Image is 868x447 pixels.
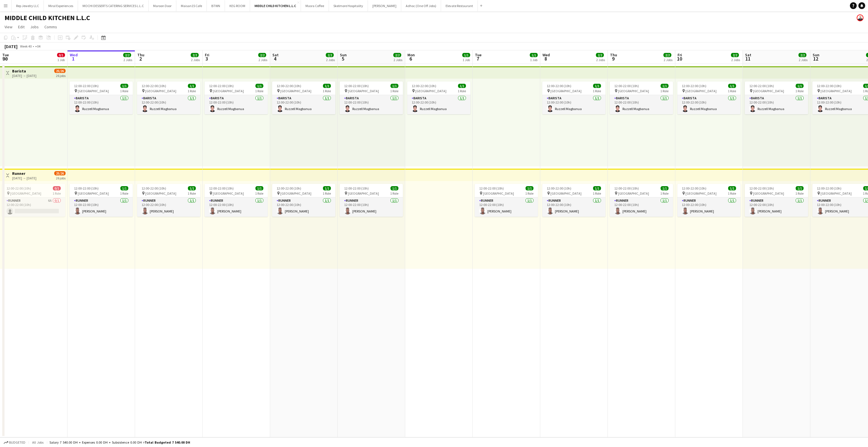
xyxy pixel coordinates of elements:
span: 1/1 [120,186,128,190]
span: [GEOGRAPHIC_DATA] [821,191,852,195]
button: MOCHI DESSERTS CATERING SERVICES L.L.C [78,0,149,11]
span: 2/2 [393,53,401,57]
span: 12:00-22:00 (10h) [209,84,234,88]
span: 1/1 [188,84,196,88]
span: 1 Role [458,89,466,93]
span: [GEOGRAPHIC_DATA] [550,89,581,93]
span: 1/1 [728,84,736,88]
app-card-role: Barista1/112:00-22:00 (10h)Ruzzell Magbanua [745,95,808,114]
span: 12:00-22:00 (10h) [142,186,166,190]
span: [GEOGRAPHIC_DATA] [280,89,311,93]
span: [GEOGRAPHIC_DATA] [213,89,244,93]
span: [GEOGRAPHIC_DATA] [348,191,379,195]
span: 12:00-22:00 (10h) [142,84,166,88]
div: 12:00-22:00 (10h)1/1 [GEOGRAPHIC_DATA]1 RoleRunner1/112:00-22:00 (10h)[PERSON_NAME] [205,184,268,217]
span: [GEOGRAPHIC_DATA] [415,89,446,93]
a: Jobs [28,23,41,31]
span: Comms [44,24,57,29]
div: 2 Jobs [123,58,132,62]
span: 25/26 [54,69,66,73]
div: 2 Jobs [191,58,200,62]
span: Fri [678,52,682,57]
span: 1/1 [255,186,263,190]
app-card-role: Runner1/112:00-22:00 (10h)[PERSON_NAME] [70,197,133,217]
span: [GEOGRAPHIC_DATA] [280,191,311,195]
div: 12:00-22:00 (10h)1/1 [GEOGRAPHIC_DATA]1 RoleBarista1/112:00-22:00 (10h)Ruzzell Magbanua [137,81,200,114]
span: Wed [542,52,550,57]
span: 12:00-22:00 (10h) [277,84,301,88]
app-job-card: 12:00-22:00 (10h)1/1 [GEOGRAPHIC_DATA]1 RoleRunner1/112:00-22:00 (10h)[PERSON_NAME] [475,184,538,217]
span: Sun [813,52,819,57]
span: 1/1 [462,53,470,57]
app-job-card: 12:00-22:00 (10h)1/1 [GEOGRAPHIC_DATA]1 RoleBarista1/112:00-22:00 (10h)Ruzzell Magbanua [205,81,268,114]
app-card-role: Runner1/112:00-22:00 (10h)[PERSON_NAME] [677,197,741,217]
span: 1 Role [323,89,331,93]
button: Maroon Door [149,0,176,11]
div: 12:00-22:00 (10h)1/1 [GEOGRAPHIC_DATA]1 RoleBarista1/112:00-22:00 (10h)Ruzzell Magbanua [340,81,403,114]
span: [GEOGRAPHIC_DATA] [821,89,852,93]
button: Masra Coffee [301,0,329,11]
app-job-card: 12:00-22:00 (10h)1/1 [GEOGRAPHIC_DATA]1 RoleRunner1/112:00-22:00 (10h)[PERSON_NAME] [272,184,335,217]
span: Thu [137,52,144,57]
app-job-card: 12:00-22:00 (10h)1/1 [GEOGRAPHIC_DATA]1 RoleBarista1/112:00-22:00 (10h)Ruzzell Magbanua [272,81,335,114]
span: All jobs [31,440,45,444]
span: 1 Role [255,89,263,93]
app-job-card: 12:00-22:00 (10h)1/1 [GEOGRAPHIC_DATA]1 RoleRunner1/112:00-22:00 (10h)[PERSON_NAME] [137,184,200,217]
div: Salary 7 540.00 DH + Expenses 0.00 DH + Subsistence 0.00 DH = [49,440,190,444]
span: [GEOGRAPHIC_DATA] [685,89,717,93]
span: 1/1 [255,84,263,88]
app-job-card: 12:00-22:00 (10h)1/1 [GEOGRAPHIC_DATA]1 RoleRunner1/112:00-22:00 (10h)[PERSON_NAME] [542,184,606,217]
button: Miral Experiences [44,0,78,11]
span: [GEOGRAPHIC_DATA] [550,191,581,195]
div: 2 Jobs [259,58,267,62]
div: 2 Jobs [394,58,402,62]
span: 1 Role [795,89,804,93]
app-card-role: Runner1/112:00-22:00 (10h)[PERSON_NAME] [205,197,268,217]
span: Sun [340,52,347,57]
span: 1/1 [526,186,533,190]
span: 12:00-22:00 (10h) [412,84,436,88]
span: 12 [812,55,819,62]
app-card-role: Barista1/112:00-22:00 (10h)Ruzzell Magbanua [407,95,470,114]
span: 1/1 [593,84,601,88]
div: 2 Jobs [731,58,740,62]
span: 12:00-22:00 (10h) [817,186,841,190]
app-job-card: 12:00-22:00 (10h)1/1 [GEOGRAPHIC_DATA]1 RoleBarista1/112:00-22:00 (10h)Ruzzell Magbanua [745,81,808,114]
app-job-card: 12:00-22:00 (10h)1/1 [GEOGRAPHIC_DATA]1 RoleBarista1/112:00-22:00 (10h)Ruzzell Magbanua [677,81,741,114]
span: 12:00-22:00 (10h) [209,186,234,190]
span: 1/1 [593,186,601,190]
span: 2/2 [258,53,266,57]
app-card-role: Barista1/112:00-22:00 (10h)Ruzzell Magbanua [205,95,268,114]
div: 2 Jobs [799,58,808,62]
span: 1 Role [795,191,804,195]
span: 1 Role [53,191,61,195]
div: 1 Job [463,58,470,62]
span: 2 [136,55,144,62]
span: 1 Role [728,191,736,195]
span: 9 [609,55,617,62]
span: 12:00-22:00 (10h) [547,186,571,190]
span: Total Budgeted 7 540.00 DH [145,440,190,444]
span: Mon [407,52,415,57]
span: 12:00-22:00 (10h) [682,186,706,190]
div: [DATE] → [DATE] [12,74,36,78]
app-card-role: Runner1/112:00-22:00 (10h)[PERSON_NAME] [137,197,200,217]
app-card-role: Barista1/112:00-22:00 (10h)Ruzzell Magbanua [70,95,133,114]
span: 6 [407,55,415,62]
app-card-role: Runner1/112:00-22:00 (10h)[PERSON_NAME] [272,197,335,217]
span: 12:00-22:00 (10h) [6,186,31,190]
span: [GEOGRAPHIC_DATA] [145,191,176,195]
app-card-role: Runner1/112:00-22:00 (10h)[PERSON_NAME] [542,197,606,217]
button: BTWN [207,0,225,11]
div: [DATE] → [DATE] [12,176,36,180]
app-card-role: Barista1/112:00-22:00 (10h)Ruzzell Magbanua [542,95,606,114]
div: 2 Jobs [596,58,605,62]
a: Edit [16,23,27,31]
span: 12:00-22:00 (10h) [479,186,504,190]
app-job-card: 12:00-22:00 (10h)1/1 [GEOGRAPHIC_DATA]1 RoleRunner1/112:00-22:00 (10h)[PERSON_NAME] [340,184,403,217]
span: 1/1 [188,186,196,190]
span: 12:00-22:00 (10h) [749,84,774,88]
